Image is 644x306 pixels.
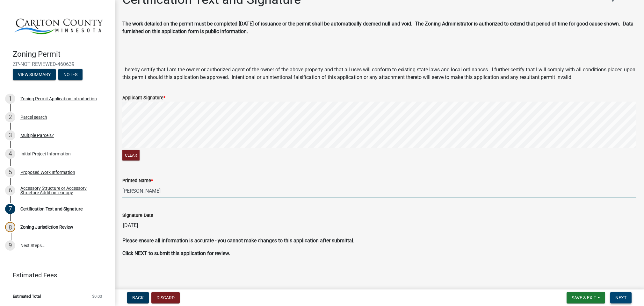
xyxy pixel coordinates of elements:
strong: Click NEXT to submit this application for review. [122,250,230,256]
div: Zoning Jurisdiction Review [20,225,73,229]
span: Back [132,295,144,300]
a: Estimated Fees [5,269,105,281]
div: 4 [5,149,15,159]
div: Certification Text and Signature [20,207,83,211]
span: Next [615,295,626,300]
span: Save & Exit [572,295,596,300]
label: Applicant Signature [122,96,165,100]
div: 3 [5,130,15,140]
p: I hereby certify that I am the owner or authorized agent of the owner of the above property and t... [122,66,636,81]
span: Estimated Total [13,294,41,298]
wm-modal-confirm: Notes [58,73,83,78]
strong: Please ensure all information is accurate - you cannot make changes to this application after sub... [122,238,354,244]
button: Notes [58,69,83,80]
div: Parcel search [20,115,47,119]
div: 5 [5,167,15,177]
div: Initial Project Information [20,152,71,156]
div: 1 [5,94,15,104]
span: $0.00 [92,294,102,298]
div: Multiple Parcels? [20,133,54,138]
div: Accessory Structure or Accessory Structure Addition: canopy [20,186,105,195]
div: 9 [5,240,15,251]
img: Carlton County, Minnesota [13,7,105,43]
button: Clear [122,150,140,160]
label: Signature Date [122,213,153,218]
button: Back [127,292,149,303]
div: 8 [5,222,15,232]
span: ZP-NOT REVIEWED-460639 [13,61,102,67]
button: Next [610,292,632,303]
div: 6 [5,185,15,196]
div: Zoning Permit Application Introduction [20,96,97,101]
wm-modal-confirm: Summary [13,73,56,78]
button: View Summary [13,69,56,80]
div: 2 [5,112,15,122]
button: Save & Exit [567,292,605,303]
div: Proposed Work Information [20,170,75,174]
h4: Zoning Permit [13,50,110,59]
div: 7 [5,204,15,214]
button: Discard [151,292,180,303]
label: Printed Name [122,179,153,183]
strong: The work detailed on the permit must be completed [DATE] of issuance or the permit shall be autom... [122,21,633,34]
